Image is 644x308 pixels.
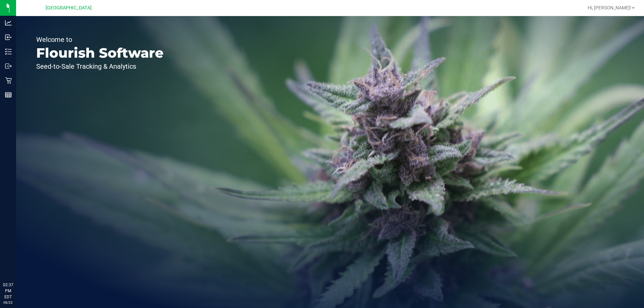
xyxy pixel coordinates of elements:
p: 02:37 PM EDT [3,282,13,300]
span: Hi, [PERSON_NAME]! [588,5,631,10]
p: Seed-to-Sale Tracking & Analytics [36,63,164,70]
inline-svg: Reports [5,91,12,98]
inline-svg: Analytics [5,19,12,26]
inline-svg: Outbound [5,63,12,69]
inline-svg: Retail [5,77,12,84]
p: Flourish Software [36,46,164,60]
p: Welcome to [36,36,164,43]
inline-svg: Inventory [5,48,12,55]
p: 08/22 [3,300,13,305]
span: [GEOGRAPHIC_DATA] [46,5,92,11]
inline-svg: Inbound [5,34,12,41]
